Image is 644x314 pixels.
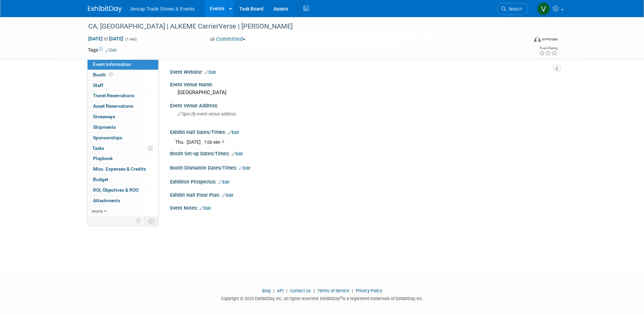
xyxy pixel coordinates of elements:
div: [GEOGRAPHIC_DATA] [175,87,551,98]
a: API [277,288,283,293]
a: Budget [88,175,158,185]
span: Jencap Trade Shows & Events [130,6,195,12]
a: Giveaways [88,112,158,122]
span: | [272,288,276,293]
div: Exhibit Hall Dates/Times: [170,127,556,136]
a: Edit [228,130,239,135]
a: Misc. Expenses & Credits [88,164,158,174]
span: Search [506,6,522,12]
span: Event Information [93,62,131,67]
a: Edit [200,206,211,211]
a: Edit [106,48,117,53]
div: In-Person [542,37,558,42]
button: Committed [208,36,248,43]
div: Booth Set-up Dates/Times: [170,149,556,157]
div: Event Format [488,35,558,46]
span: Attachments [93,198,120,203]
span: | [284,288,289,293]
span: Sponsorships [93,135,122,140]
div: Event Rating [539,47,557,50]
a: Staff [88,81,158,91]
span: | [350,288,355,293]
td: [DATE] [187,139,201,146]
div: Event Venue Name: [170,80,556,88]
td: Thu. [175,139,187,146]
a: Edit [205,70,216,75]
span: Specify event venue address [178,111,236,117]
span: | [312,288,316,293]
span: ? [222,140,224,145]
span: Booth [93,72,114,77]
span: [DATE] [DATE] [88,36,124,42]
a: Sponsorships [88,133,158,143]
td: Tags [88,47,117,53]
img: Format-Inperson.png [534,36,541,42]
div: Event Venue Address: [170,101,556,109]
div: CA, [GEOGRAPHIC_DATA] | ALKEME CarrierVerse | [PERSON_NAME] [86,20,518,33]
span: Playbook [93,156,113,161]
div: Event Website: [170,67,556,76]
a: Travel Reservations [88,91,158,101]
a: Terms of Service [317,288,349,293]
a: Edit [222,193,233,198]
img: ExhibitDay [88,6,122,13]
a: Playbook [88,154,158,164]
span: Booth not reserved yet [108,72,114,77]
span: Shipments [93,124,116,130]
a: Event Information [88,59,158,70]
div: Event Notes: [170,203,556,212]
div: Exhibitor Prospectus: [170,177,556,186]
a: Privacy Policy [356,288,382,293]
span: more [92,208,103,214]
a: Edit [232,152,243,156]
a: more [88,206,158,216]
a: ROI, Objectives & ROO [88,185,158,195]
a: Edit [239,166,250,171]
a: Shipments [88,122,158,133]
a: Search [497,3,528,15]
span: to [103,36,109,41]
a: Attachments [88,196,158,206]
a: Contact Us [290,288,311,293]
span: Asset Reservations [93,103,133,109]
span: Misc. Expenses & Credits [93,166,146,172]
img: Vanessa O'Brien [537,2,550,15]
a: Asset Reservations [88,101,158,111]
span: ROI, Objectives & ROO [93,187,139,193]
a: Edit [218,180,229,185]
span: Tasks [92,145,104,151]
span: (1 day) [125,37,137,41]
div: Booth Dismantle Dates/Times: [170,163,556,172]
span: Travel Reservations [93,93,134,98]
span: Staff [93,83,103,88]
a: Blog [262,288,271,293]
a: Booth [88,70,158,80]
sup: ® [340,296,342,299]
span: 7:00 AM - [204,140,224,145]
span: Giveaways [93,114,115,119]
td: Toggle Event Tabs [144,216,158,225]
div: Exhibit Hall Floor Plan: [170,190,556,199]
a: Tasks [88,143,158,154]
td: Personalize Event Tab Strip [133,216,145,225]
span: Budget [93,177,108,182]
